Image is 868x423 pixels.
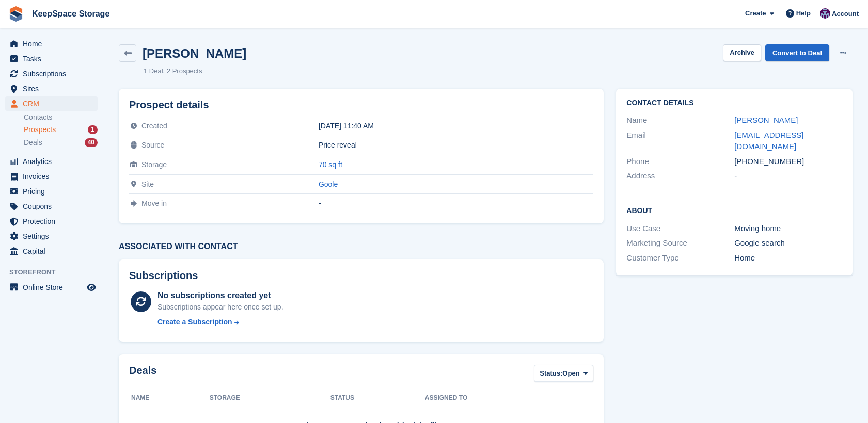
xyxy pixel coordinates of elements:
[330,390,425,406] th: Status
[626,129,734,153] div: Email
[820,8,830,19] img: Charlotte Jobling
[8,6,24,22] img: stora-icon-8386f47178a22dfd0bd8f6a31ec36ba5ce8667c1dd55bd0f319d3a0aa187defe.svg
[626,170,734,182] div: Address
[23,82,85,96] span: Sites
[734,223,842,235] div: Moving home
[734,237,842,249] div: Google search
[85,281,98,294] a: Preview store
[157,302,283,313] div: Subscriptions appear here once set up.
[144,66,163,76] li: 1 Deal
[23,199,85,214] span: Coupons
[5,169,98,184] a: menu
[319,141,593,149] div: Price reveal
[141,180,154,188] span: Site
[562,368,579,379] span: Open
[319,122,593,130] div: [DATE] 11:40 AM
[157,317,283,328] a: Create a Subscription
[23,52,85,66] span: Tasks
[129,390,210,406] th: Name
[626,99,842,107] h2: Contact Details
[119,242,604,251] h3: Associated with contact
[24,138,42,148] span: Deals
[5,154,98,169] a: menu
[157,317,232,328] div: Create a Subscription
[24,124,98,135] a: Prospects 1
[540,368,562,379] span: Status:
[141,160,167,169] span: Storage
[626,156,734,168] div: Phone
[626,237,734,249] div: Marketing Source
[723,44,761,61] button: Archive
[24,112,98,122] a: Contacts
[23,244,85,258] span: Capital
[5,52,98,66] a: menu
[796,8,811,19] span: Help
[23,154,85,169] span: Analytics
[24,125,56,135] span: Prospects
[23,96,85,111] span: CRM
[5,67,98,81] a: menu
[734,252,842,264] div: Home
[5,214,98,229] a: menu
[534,365,593,382] button: Status: Open
[23,37,85,51] span: Home
[5,229,98,243] a: menu
[5,82,98,96] a: menu
[319,199,593,207] div: -
[141,122,167,130] span: Created
[5,244,98,258] a: menu
[5,37,98,51] a: menu
[734,131,803,151] a: [EMAIL_ADDRESS][DOMAIN_NAME]
[85,138,98,147] div: 40
[626,205,842,215] h2: About
[23,229,85,243] span: Settings
[88,125,98,134] div: 1
[129,99,593,111] h2: Prospect details
[210,390,330,406] th: Storage
[425,390,593,406] th: Assigned to
[9,267,103,278] span: Storefront
[143,46,246,60] h2: [PERSON_NAME]
[5,199,98,214] a: menu
[129,365,156,384] h2: Deals
[319,180,338,188] a: Goole
[765,44,829,61] a: Convert to Deal
[5,96,98,111] a: menu
[23,214,85,229] span: Protection
[141,141,164,149] span: Source
[129,270,593,282] h2: Subscriptions
[626,252,734,264] div: Customer Type
[163,66,202,76] li: 2 Prospects
[5,184,98,199] a: menu
[734,116,798,124] a: [PERSON_NAME]
[626,115,734,126] div: Name
[832,9,859,19] span: Account
[157,289,283,302] div: No subscriptions created yet
[5,280,98,295] a: menu
[734,156,842,168] div: [PHONE_NUMBER]
[28,5,114,22] a: KeepSpace Storage
[141,199,167,207] span: Move in
[23,184,85,199] span: Pricing
[734,170,842,182] div: -
[24,137,98,148] a: Deals 40
[626,223,734,235] div: Use Case
[23,280,85,295] span: Online Store
[23,169,85,184] span: Invoices
[23,67,85,81] span: Subscriptions
[745,8,766,19] span: Create
[319,160,342,169] a: 70 sq ft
